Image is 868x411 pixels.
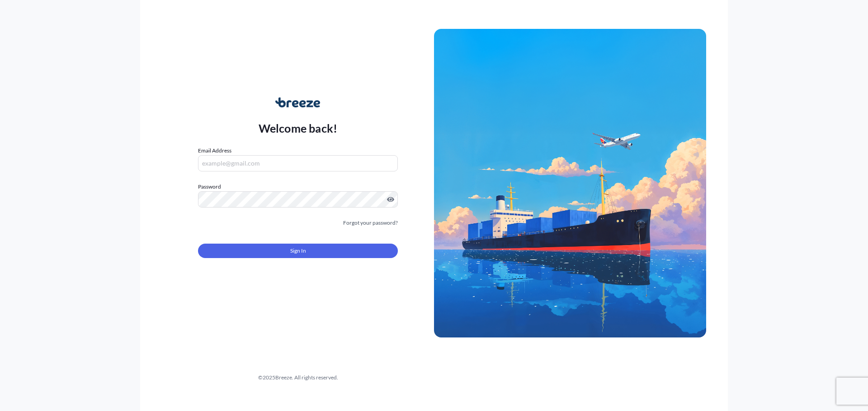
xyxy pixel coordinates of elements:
a: Forgot your password? [343,218,398,227]
label: Email Address [198,146,231,155]
button: Show password [387,196,394,203]
div: © 2025 Breeze. All rights reserved. [162,373,434,382]
img: Ship illustration [434,29,706,337]
p: Welcome back! [259,121,338,135]
span: Sign In [290,246,306,255]
button: Sign In [198,244,398,258]
input: example@gmail.com [198,155,398,171]
label: Password [198,182,398,191]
